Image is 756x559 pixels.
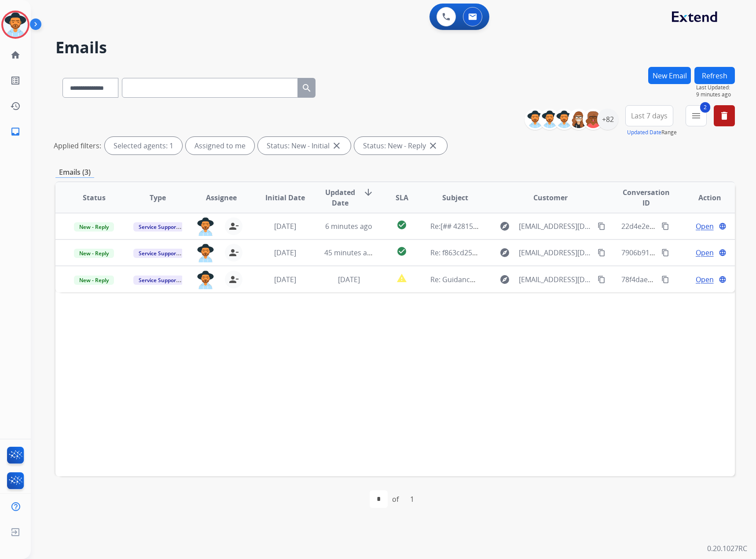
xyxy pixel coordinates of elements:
mat-icon: check_circle [396,220,407,230]
mat-icon: content_copy [661,222,669,230]
mat-icon: delete [719,110,730,121]
button: Last 7 days [625,105,673,126]
span: Open [696,274,714,285]
mat-icon: person_remove [228,274,239,285]
mat-icon: content_copy [598,222,606,230]
mat-icon: home [10,50,21,60]
mat-icon: menu [691,110,701,121]
p: Applied filters: [54,140,101,151]
div: 1 [403,490,421,508]
div: Status: New - Initial [258,137,351,154]
span: SLA [396,192,408,203]
mat-icon: close [428,140,438,151]
span: 45 minutes ago [324,248,375,257]
span: Assignee [206,192,237,203]
mat-icon: explore [499,247,510,258]
mat-icon: content_copy [661,249,669,257]
span: Initial Date [265,192,305,203]
button: Refresh [694,67,735,84]
span: Conversation ID [621,187,671,208]
span: 6 minutes ago [325,221,372,231]
mat-icon: explore [499,221,510,232]
mat-icon: close [331,140,342,151]
mat-icon: person_remove [228,247,239,258]
img: avatar [3,12,28,37]
span: [DATE] [274,275,296,284]
span: Service Support [133,249,183,258]
mat-icon: explore [499,274,510,285]
button: Updated Date [627,129,661,136]
span: [DATE] [338,275,360,284]
span: New - Reply [74,249,114,258]
span: New - Reply [74,222,114,232]
div: of [392,494,399,504]
span: Last Updated: [696,84,735,91]
h2: Emails [55,39,735,56]
span: 22d4e2ec-fbaa-402f-9734-87a994a1a48e [621,221,754,231]
button: New Email [648,67,691,84]
mat-icon: person_remove [228,221,239,232]
mat-icon: history [10,101,21,111]
button: 2 [686,105,707,126]
div: Status: New - Reply [354,137,447,154]
span: Range [627,129,677,136]
mat-icon: check_circle [396,246,407,257]
span: Subject [442,192,468,203]
mat-icon: search [301,83,312,93]
div: Assigned to me [186,137,254,154]
span: 78f4dae0-8ffa-4da6-a9cd-5441e48fe906 [621,275,751,284]
span: [DATE] [274,221,296,231]
mat-icon: language [719,222,727,230]
span: [EMAIL_ADDRESS][DOMAIN_NAME] [519,274,593,285]
mat-icon: list_alt [10,75,21,86]
mat-icon: arrow_downward [363,187,374,198]
span: Updated Date [324,187,356,208]
span: Re: f863cd25-b3f0-4962-9ad9-00d73ddc304c, #D REVERIEDUAL TILT ADJ- QN t, Electrical failure [430,248,739,257]
span: Customer [533,192,568,203]
p: 0.20.1027RC [707,543,747,554]
span: Service Support [133,276,183,285]
mat-icon: report_problem [396,273,407,283]
mat-icon: content_copy [598,249,606,257]
span: Status [83,192,106,203]
div: Selected agents: 1 [105,137,182,154]
img: agent-avatar [197,271,214,289]
span: Re:[## 42815 ##] Guidance [DOMAIN_NAME] for Claim ID e59db9e8-785e-4531-98de-b6e14ff2cba4 [430,221,753,231]
span: [EMAIL_ADDRESS][DOMAIN_NAME] [519,247,593,258]
span: 2 [700,102,710,113]
span: [EMAIL_ADDRESS][DOMAIN_NAME] [519,221,593,232]
p: Emails (3) [55,167,94,178]
div: +82 [597,109,618,130]
span: Service Support [133,222,183,232]
span: Open [696,247,714,258]
mat-icon: content_copy [598,276,606,283]
span: Type [150,192,166,203]
span: [DATE] [274,248,296,257]
th: Action [671,182,735,213]
span: New - Reply [74,276,114,285]
mat-icon: content_copy [661,276,669,283]
span: Open [696,221,714,232]
mat-icon: language [719,249,727,257]
span: Last 7 days [631,114,668,118]
img: agent-avatar [197,217,214,236]
mat-icon: inbox [10,126,21,137]
span: 9 minutes ago [696,91,735,98]
img: agent-avatar [197,244,214,262]
mat-icon: language [719,276,727,283]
